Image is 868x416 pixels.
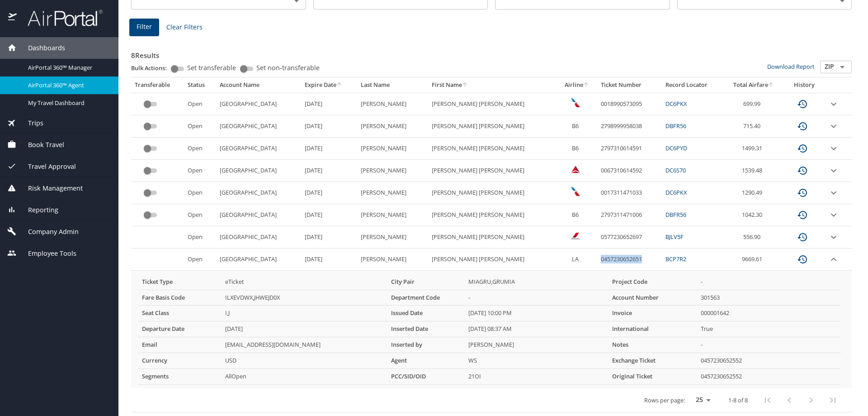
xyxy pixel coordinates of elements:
[597,182,662,204] td: 0017311471033
[8,9,18,27] img: icon-airportal.png
[465,353,609,369] td: WS
[597,115,662,138] td: 2798999958038
[462,82,468,88] button: sort
[572,122,579,130] span: B6
[609,321,697,337] th: International
[644,397,685,403] p: Rows per page:
[387,321,465,337] th: Inserted Date
[17,227,79,237] span: Company Admin
[465,321,609,337] td: [DATE] 08:37 AM
[465,274,609,290] td: MIAGRU,GRUMIA
[828,232,839,243] button: expand row
[828,165,839,176] button: expand row
[387,290,465,306] th: Department Code
[828,121,839,132] button: expand row
[571,98,580,107] img: wUYAEN7r47F0eX+AAAAAElFTkSuQmCC
[131,77,852,412] table: custom pagination table
[216,77,301,93] th: Account Name
[138,290,222,306] th: Fare Basis Code
[784,77,825,93] th: History
[28,99,108,107] span: My Travel Dashboard
[387,337,465,353] th: Inserted by
[665,188,687,196] a: DC6PKX
[17,183,83,193] span: Risk Management
[357,138,428,160] td: [PERSON_NAME]
[597,77,662,93] th: Ticket Number
[665,122,686,130] a: DBFR56
[697,321,841,337] td: True
[572,255,579,263] span: LA
[728,397,748,403] p: 1-8 of 8
[428,182,557,204] td: [PERSON_NAME] [PERSON_NAME]
[184,77,216,93] th: Status
[665,144,687,152] a: DC6PYD
[697,290,841,306] td: 301563
[609,290,697,306] th: Account Number
[465,369,609,385] td: 21OI
[571,231,580,240] img: Air France
[166,22,203,33] span: Clear Filters
[301,138,358,160] td: [DATE]
[836,61,849,73] button: Open
[222,290,387,306] td: ILXEVDWX,JHWEJD0X
[187,65,236,71] span: Set transferable
[18,9,103,27] img: airportal-logo.png
[131,64,174,72] p: Bulk Actions:
[184,115,216,138] td: Open
[222,369,387,385] td: AllOpen
[665,100,687,108] a: DC6PKX
[301,226,358,249] td: [DATE]
[767,62,815,71] a: Download Report
[357,204,428,226] td: [PERSON_NAME]
[163,19,206,36] button: Clear Filters
[222,306,387,321] td: I,J
[135,81,180,89] div: Transferable
[571,165,580,174] img: Delta Airlines
[357,182,428,204] td: [PERSON_NAME]
[17,118,43,128] span: Trips
[597,93,662,115] td: 0018990573095
[724,182,784,204] td: 1290.49
[184,138,216,160] td: Open
[222,274,387,290] td: eTicket
[609,353,697,369] th: Exchange Ticket
[17,205,58,215] span: Reporting
[428,160,557,182] td: [PERSON_NAME] [PERSON_NAME]
[665,166,686,174] a: DC6S70
[428,93,557,115] td: [PERSON_NAME] [PERSON_NAME]
[28,63,108,72] span: AirPortal 360™ Manager
[216,93,301,115] td: [GEOGRAPHIC_DATA]
[387,369,465,385] th: PCC/SID/OID
[557,77,597,93] th: Airline
[828,187,839,198] button: expand row
[184,182,216,204] td: Open
[387,353,465,369] th: Agent
[138,274,222,290] th: Ticket Type
[17,140,64,150] span: Book Travel
[357,77,428,93] th: Last Name
[828,210,839,220] button: expand row
[216,138,301,160] td: [GEOGRAPHIC_DATA]
[724,138,784,160] td: 1499.31
[662,77,723,93] th: Record Locator
[184,249,216,271] td: Open
[184,160,216,182] td: Open
[301,182,358,204] td: [DATE]
[357,93,428,115] td: [PERSON_NAME]
[138,369,222,385] th: Segments
[724,249,784,271] td: 9669.61
[301,204,358,226] td: [DATE]
[357,115,428,138] td: [PERSON_NAME]
[138,306,222,321] th: Seat Class
[583,82,590,88] button: sort
[724,204,784,226] td: 1042.30
[609,274,697,290] th: Project Code
[17,43,65,53] span: Dashboards
[28,81,108,90] span: AirPortal 360™ Agent
[357,160,428,182] td: [PERSON_NAME]
[609,306,697,321] th: Invoice
[428,226,557,249] td: [PERSON_NAME] [PERSON_NAME]
[184,204,216,226] td: Open
[17,249,76,258] span: Employee Tools
[222,337,387,353] td: [EMAIL_ADDRESS][DOMAIN_NAME]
